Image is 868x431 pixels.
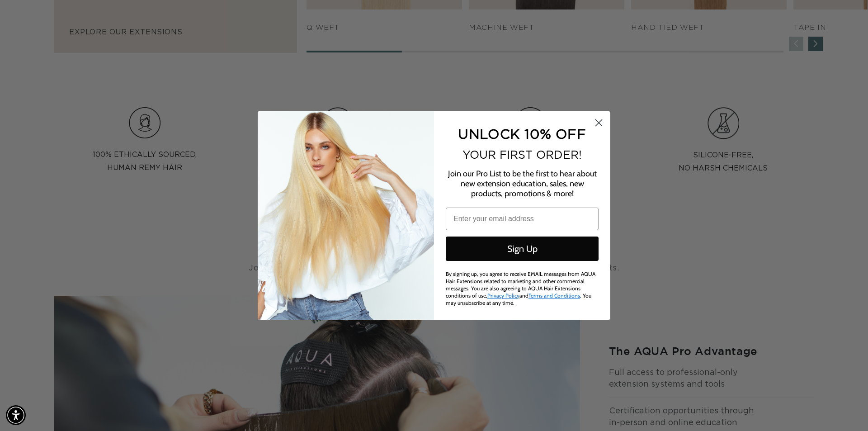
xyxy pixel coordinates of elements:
a: Terms and Conditions [528,292,580,299]
span: UNLOCK 10% OFF [458,126,586,141]
button: Close dialog [591,115,607,131]
div: Accessibility Menu [6,405,26,425]
img: daab8b0d-f573-4e8c-a4d0-05ad8d765127.png [258,111,434,320]
button: Sign Up [446,237,599,261]
span: Join our Pro List to be the first to hear about new extension education, sales, new products, pro... [448,169,597,199]
input: Enter your email address [446,208,599,230]
span: YOUR FIRST ORDER! [462,148,582,161]
a: Privacy Policy [487,292,519,299]
span: By signing up, you agree to receive EMAIL messages from AQUA Hair Extensions related to marketing... [446,270,595,306]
